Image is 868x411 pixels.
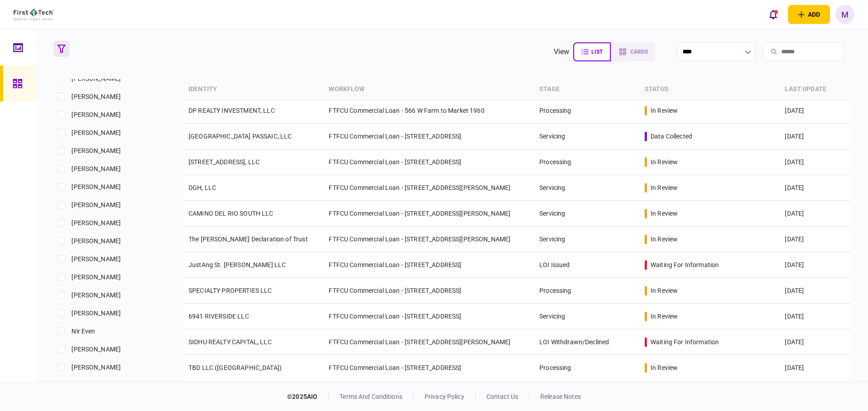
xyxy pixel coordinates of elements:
th: identity [184,79,324,100]
div: in review [651,209,678,218]
button: list [573,42,611,61]
a: contact us [486,393,518,400]
a: terms and conditions [340,393,402,400]
span: [PERSON_NAME] [71,254,121,264]
span: [PERSON_NAME] [71,128,121,138]
div: data collected [651,132,692,141]
a: privacy policy [425,393,464,400]
td: Servicing [535,304,640,329]
td: FTFCU Commercial Loan - 566 W Farm to Market 1960 [324,98,535,124]
td: Processing [535,98,640,124]
td: FTFCU Commercial Loan - [STREET_ADDRESS] [324,252,535,278]
div: in review [651,106,678,115]
div: view [554,46,570,57]
td: [DATE] [780,124,850,149]
td: [DATE] [780,149,850,175]
td: [DATE] [780,355,850,381]
td: FTFCU Commercial Loan - [STREET_ADDRESS][PERSON_NAME] [324,175,535,201]
span: [PERSON_NAME] [71,345,121,354]
div: in review [651,286,678,295]
a: SIDHU REALTY CAPITAL, LLC [189,338,272,346]
span: [PERSON_NAME] [71,110,121,120]
td: FTFCU Commercial Loan - [STREET_ADDRESS][PERSON_NAME] [324,226,535,252]
td: Servicing [535,124,640,149]
td: LOI Withdrawn/Declined [535,329,640,355]
td: FTFCU Commercial Loan - [STREET_ADDRESS][PERSON_NAME] [324,201,535,226]
a: DP REALTY INVESTMENT, LLC [189,107,275,114]
td: Servicing [535,175,640,201]
a: [STREET_ADDRESS], LLC [189,158,259,166]
button: M [835,5,854,24]
td: FTFCU Commercial Loan - [STREET_ADDRESS] [324,149,535,175]
span: [PERSON_NAME] [71,236,121,246]
span: [PERSON_NAME] [71,182,121,192]
td: [DATE] [780,201,850,226]
td: LOI Issued [535,252,640,278]
td: Servicing [535,201,640,226]
div: waiting for information [651,260,719,269]
th: status [640,79,780,100]
a: JustAng St. [PERSON_NAME] LLC [189,261,286,268]
th: stage [535,79,640,100]
span: list [591,49,603,55]
button: open adding identity options [788,5,830,24]
a: DGH, LLC [189,184,216,191]
td: [DATE] [780,278,850,304]
a: SPECIALTY PROPERTIES LLC [189,287,272,294]
button: open notifications list [764,5,783,24]
div: waiting for information [651,337,719,346]
span: [PERSON_NAME] [71,146,121,156]
a: The [PERSON_NAME] Declaration of Trust [189,236,308,243]
th: last update [780,79,850,100]
td: Processing [535,278,640,304]
span: [PERSON_NAME] [71,363,121,372]
td: FTFCU Commercial Loan - [STREET_ADDRESS] [324,304,535,329]
img: client company logo [14,9,54,20]
td: Processing [535,355,640,381]
td: [DATE] [780,304,850,329]
span: cards [630,49,648,55]
a: CAMINO DEL RIO SOUTH LLC [189,210,274,217]
td: FTFCU Commercial Loan - [STREET_ADDRESS] [324,355,535,381]
td: FTFCU Commercial Loan - [STREET_ADDRESS][PERSON_NAME] [324,329,535,355]
span: Nir Even [71,327,95,336]
div: © 2025 AIO [287,392,329,402]
td: [DATE] [780,175,850,201]
div: in review [651,157,678,166]
span: [PERSON_NAME] [71,92,121,102]
td: Servicing [535,226,640,252]
a: [GEOGRAPHIC_DATA] PASSAIC, LLC [189,133,292,140]
td: [DATE] [780,226,850,252]
a: release notes [540,393,581,400]
a: TBD LLC ([GEOGRAPHIC_DATA]) [189,364,282,371]
td: [DATE] [780,98,850,124]
div: in review [651,312,678,321]
button: cards [611,42,655,61]
span: [PERSON_NAME] [71,291,121,300]
td: [DATE] [780,329,850,355]
div: in review [651,183,678,192]
span: [PERSON_NAME] [71,309,121,318]
th: workflow [324,79,535,100]
span: [PERSON_NAME] [71,218,121,228]
span: [PERSON_NAME] [71,200,121,210]
td: FTFCU Commercial Loan - [STREET_ADDRESS] [324,278,535,304]
td: FTFCU Commercial Loan - [STREET_ADDRESS] [324,124,535,149]
span: [PERSON_NAME] [71,164,121,174]
a: 6941 RIVERSIDE LLC [189,313,249,320]
div: in review [651,235,678,244]
td: [DATE] [780,252,850,278]
td: Processing [535,149,640,175]
div: in review [651,363,678,372]
span: [PERSON_NAME] [71,272,121,282]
